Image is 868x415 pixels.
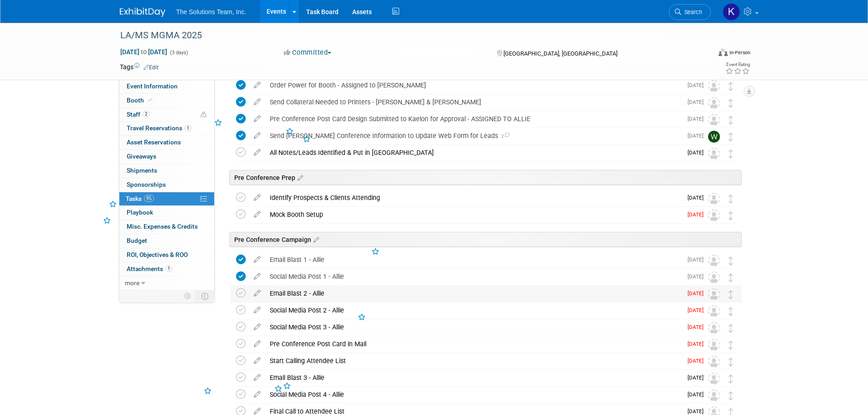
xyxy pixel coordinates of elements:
div: Social Media Post 4 - Allie [265,387,682,402]
a: Staff2 [119,108,214,122]
img: Unassigned [708,97,720,109]
span: Travel Reservations [127,124,191,132]
span: Tasks [126,195,154,202]
img: Unassigned [708,272,720,283]
span: The Solutions Team, Inc. [176,8,247,15]
span: [DATE] [688,133,708,139]
span: [DATE] [688,195,708,201]
a: Asset Reservations [119,136,214,149]
a: edit [249,289,265,297]
span: [DATE] [688,273,708,280]
div: Start Calling Attendee List [265,353,682,369]
span: [DATE] [688,290,708,297]
a: edit [249,115,265,123]
i: Move task [729,290,733,299]
div: LA/MS MGMA 2025 [117,27,697,44]
i: Move task [729,99,733,108]
a: edit [249,272,265,281]
a: Shipments [119,164,214,178]
span: ROI, Objectives & ROO [127,251,188,258]
a: Edit sections [295,173,303,182]
a: Tasks9% [119,192,214,206]
a: Event Information [119,80,214,93]
div: Social Media Post 2 - Allie [265,302,682,318]
a: edit [249,390,265,399]
span: [DATE] [688,307,708,313]
a: Search [669,4,711,20]
span: to [139,48,148,56]
td: Personalize Event Tab Strip [180,290,196,302]
a: edit [249,210,265,219]
div: Pre Conference Campaign [229,232,742,247]
div: Social Media Post 1 - Allie [265,269,682,284]
a: edit [249,132,265,140]
div: Pre Conference Prep [229,170,742,185]
td: Tags [120,62,159,72]
a: Travel Reservations1 [119,122,214,135]
span: Misc. Expenses & Credits [127,223,198,230]
span: [DATE] [688,374,708,381]
span: (3 days) [169,50,188,56]
span: Search [681,9,702,15]
a: Edit [144,64,159,71]
span: Event Information [127,82,178,90]
i: Move task [729,133,733,141]
img: Format-Inperson.png [719,49,728,56]
i: Move task [729,374,733,383]
span: 2 [143,111,149,118]
i: Move task [729,341,733,349]
span: Budget [127,237,147,244]
i: Move task [729,256,733,265]
div: Send Collateral Needed to Printers - [PERSON_NAME] & [PERSON_NAME] [265,94,682,110]
img: Unassigned [708,114,720,126]
a: edit [249,340,265,348]
img: Unassigned [708,288,720,300]
img: Unassigned [708,80,720,92]
span: [DATE] [688,408,708,415]
span: 9% [144,195,154,202]
i: Move task [729,211,733,220]
div: Event Rating [725,62,750,67]
i: Move task [729,273,733,282]
i: Move task [729,195,733,203]
a: edit [249,256,265,264]
a: Playbook [119,206,214,220]
span: [GEOGRAPHIC_DATA], [GEOGRAPHIC_DATA] [503,50,617,57]
img: Unassigned [708,339,720,351]
a: Booth [119,94,214,108]
a: more [119,277,214,290]
a: ROI, Objectives & ROO [119,248,214,262]
span: [DATE] [688,116,708,122]
img: Unassigned [708,255,720,266]
a: edit [249,149,265,157]
span: [DATE] [688,149,708,156]
i: Move task [729,307,733,316]
div: Pre Conference Post Card Design Submitted to Kaelon for Approval - ASSIGNED TO ALLIE [265,111,682,127]
a: Misc. Expenses & Credits [119,220,214,234]
img: Unassigned [708,148,720,159]
td: Toggle Event Tabs [195,290,214,302]
span: 1 [185,125,191,132]
span: Playbook [127,209,153,216]
img: Unassigned [708,193,720,205]
span: Potential Scheduling Conflict -- at least one attendee is tagged in another overlapping event. [200,111,207,119]
a: Sponsorships [119,178,214,192]
span: 1 [165,265,172,272]
div: Email Blast 3 - Allie [265,370,682,385]
i: Booth reservation complete [148,97,153,102]
img: ExhibitDay [120,8,165,17]
a: Giveaways [119,150,214,164]
div: Social Media Post 3 - Allie [265,319,682,335]
span: [DATE] [688,341,708,347]
a: edit [249,98,265,106]
span: [DATE] [688,256,708,263]
a: edit [249,81,265,89]
span: Booth [127,97,154,104]
a: edit [249,323,265,331]
i: Move task [729,82,733,91]
span: [DATE] [688,99,708,105]
img: Unassigned [708,356,720,368]
a: Attachments1 [119,262,214,276]
i: Move task [729,116,733,124]
span: [DATE] [688,211,708,218]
